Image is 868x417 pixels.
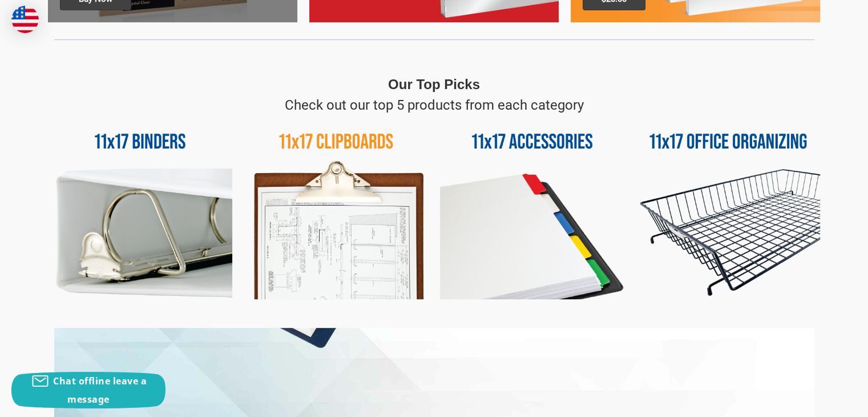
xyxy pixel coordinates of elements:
[388,74,480,95] p: Our Top Picks
[11,372,165,408] button: Chat offline leave a message
[440,115,624,300] img: 11x17 Accessories
[53,375,147,406] span: Chat offline leave a message
[285,95,584,115] p: Check out our top 5 products from each category
[636,115,821,300] img: 11x17 Office Organizing
[244,115,429,300] img: 11x17 Clipboards
[11,6,39,33] img: duty and tax information for United States
[48,115,232,300] img: 11x17 Binders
